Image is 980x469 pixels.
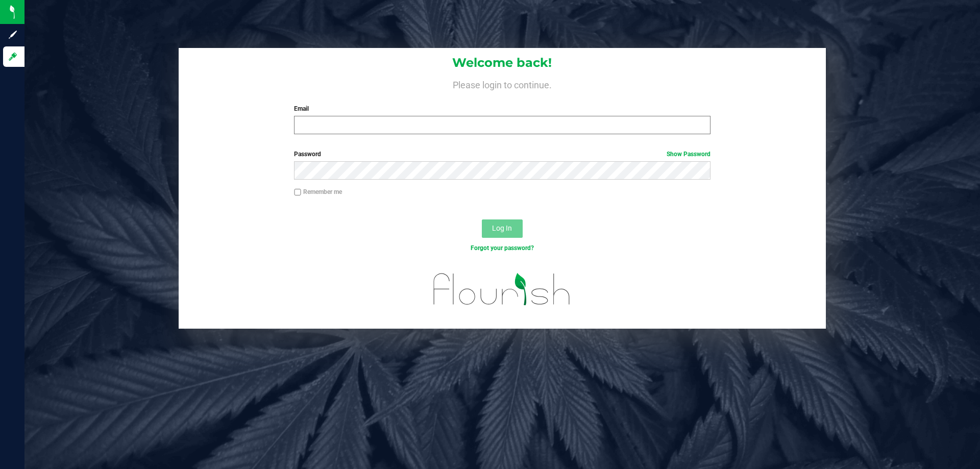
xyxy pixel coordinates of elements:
[8,30,18,40] inline-svg: Sign up
[492,224,512,232] span: Log In
[294,189,301,196] input: Remember me
[294,104,710,113] label: Email
[294,187,342,196] label: Remember me
[179,56,826,69] h1: Welcome back!
[667,151,710,158] a: Show Password
[471,244,534,252] a: Forgot your password?
[179,78,826,90] h4: Please login to continue.
[294,151,321,158] span: Password
[482,219,523,238] button: Log In
[8,52,18,62] inline-svg: Log in
[421,263,583,315] img: flourish_logo.svg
